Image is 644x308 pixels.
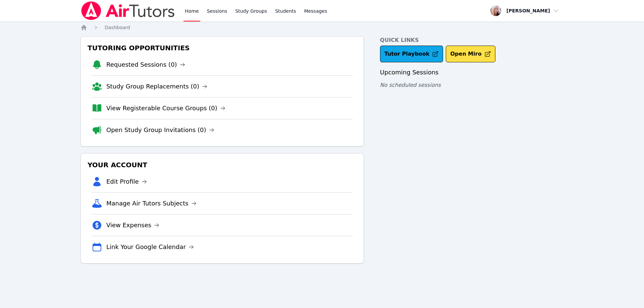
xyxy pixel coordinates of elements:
[105,25,130,30] span: Dashboard
[86,159,358,171] h3: Your Account
[380,68,563,77] h3: Upcoming Sessions
[86,42,358,54] h3: Tutoring Opportunities
[380,36,563,44] h4: Quick Links
[106,125,214,135] a: Open Study Group Invitations (0)
[105,24,130,31] a: Dashboard
[106,60,185,69] a: Requested Sessions (0)
[380,82,441,88] span: No scheduled sessions
[106,221,159,230] a: View Expenses
[446,46,495,62] button: Open Miro
[106,199,197,208] a: Manage Air Tutors Subjects
[304,8,327,14] span: Messages
[80,1,175,20] img: Air Tutors
[80,24,563,31] nav: Breadcrumb
[106,242,194,252] a: Link Your Google Calendar
[106,177,147,186] a: Edit Profile
[106,104,225,113] a: View Registerable Course Groups (0)
[380,46,443,62] a: Tutor Playbook
[106,82,207,91] a: Study Group Replacements (0)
